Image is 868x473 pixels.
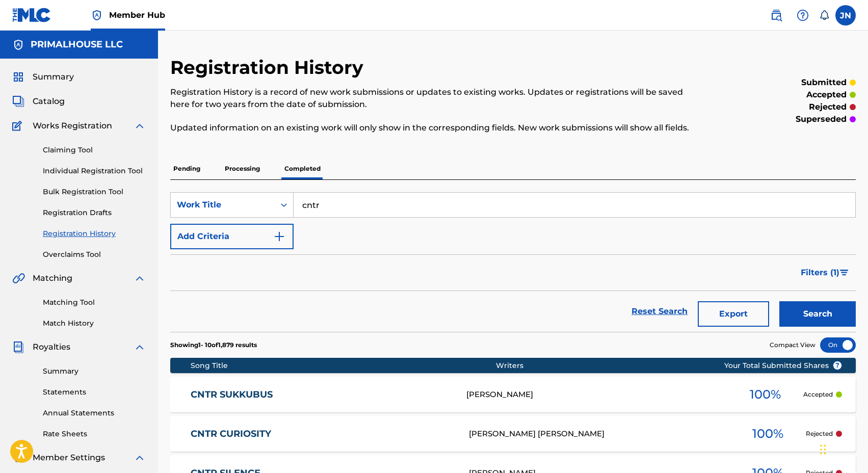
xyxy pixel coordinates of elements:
[496,360,756,371] div: Writers
[170,224,294,249] button: Add Criteria
[222,158,263,179] p: Processing
[835,5,856,25] div: User Menu
[33,452,105,464] span: Member Settings
[134,452,146,464] img: expand
[766,5,786,25] a: Public Search
[177,199,269,211] div: Work Title
[803,390,833,399] p: Accepted
[750,385,781,404] span: 100 %
[43,187,146,197] a: Bulk Registration Tool
[698,301,769,327] button: Export
[43,408,146,418] a: Annual Statements
[33,272,72,284] span: Matching
[809,101,847,113] p: rejected
[796,113,847,125] p: superseded
[795,260,856,285] button: Filters (1)
[91,9,103,21] img: Top Rightsholder
[12,39,24,51] img: Accounts
[281,158,324,179] p: Completed
[43,366,146,377] a: Summary
[12,95,65,108] a: CatalogCatalog
[806,429,833,438] p: Rejected
[801,267,839,279] span: Filters ( 1 )
[806,89,847,101] p: accepted
[170,192,856,332] form: Search Form
[819,10,829,20] div: Notifications
[833,361,841,370] span: ?
[134,272,146,284] img: expand
[770,340,816,350] span: Compact View
[134,341,146,353] img: expand
[466,389,727,401] div: [PERSON_NAME]
[33,120,112,132] span: Works Registration
[797,9,809,21] img: help
[12,95,24,108] img: Catalog
[31,39,123,50] h5: PRIMALHOUSE LLC
[752,425,783,443] span: 100 %
[626,300,693,323] a: Reset Search
[33,71,74,83] span: Summary
[43,429,146,439] a: Rate Sheets
[170,122,698,134] p: Updated information on an existing work will only show in the corresponding fields. New work subm...
[43,228,146,239] a: Registration History
[801,76,847,89] p: submitted
[793,5,813,25] div: Help
[191,428,455,440] a: CNTR CURIOSITY
[170,158,203,179] p: Pending
[779,301,856,327] button: Search
[12,8,51,22] img: MLC Logo
[43,387,146,398] a: Statements
[191,360,496,371] div: Song Title
[43,145,146,155] a: Claiming Tool
[12,272,25,284] img: Matching
[12,71,24,83] img: Summary
[820,434,826,465] div: Drag
[817,424,868,473] iframe: Chat Widget
[134,120,146,132] img: expand
[724,360,842,371] span: Your Total Submitted Shares
[43,166,146,176] a: Individual Registration Tool
[43,249,146,260] a: Overclaims Tool
[170,86,698,111] p: Registration History is a record of new work submissions or updates to existing works. Updates or...
[12,71,74,83] a: SummarySummary
[33,95,65,108] span: Catalog
[170,340,257,350] p: Showing 1 - 10 of 1,879 results
[12,120,25,132] img: Works Registration
[191,389,453,401] a: CNTR SUKKUBUS
[109,9,165,21] span: Member Hub
[840,270,849,276] img: filter
[273,230,285,243] img: 9d2ae6d4665cec9f34b9.svg
[12,341,24,353] img: Royalties
[770,9,782,21] img: search
[43,318,146,329] a: Match History
[43,297,146,308] a: Matching Tool
[33,341,70,353] span: Royalties
[469,428,729,440] div: [PERSON_NAME] [PERSON_NAME]
[170,56,369,79] h2: Registration History
[43,207,146,218] a: Registration Drafts
[839,312,868,395] iframe: Resource Center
